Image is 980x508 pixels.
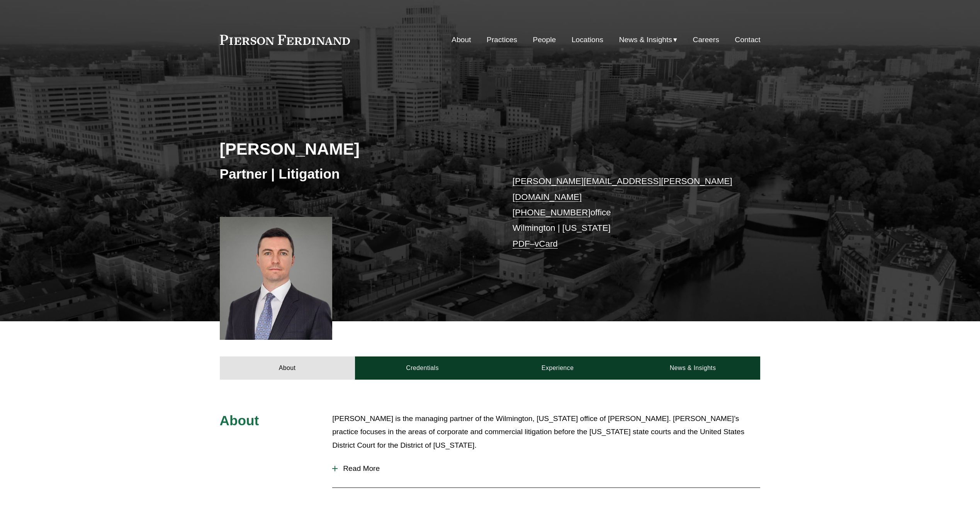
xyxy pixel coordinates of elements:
a: About [452,32,471,47]
a: About [220,356,355,380]
a: Practices [487,32,517,47]
a: People [533,32,556,47]
a: Experience [490,356,625,380]
span: About [220,413,259,428]
p: [PERSON_NAME] is the managing partner of the Wilmington, [US_STATE] office of [PERSON_NAME]. [PER... [332,412,760,452]
a: folder dropdown [619,32,677,47]
a: vCard [535,239,558,249]
a: [PERSON_NAME][EMAIL_ADDRESS][PERSON_NAME][DOMAIN_NAME] [513,176,732,201]
button: Read More [332,459,760,479]
a: Contact [735,32,760,47]
a: Credentials [355,356,490,380]
a: PDF [513,239,530,249]
span: Read More [338,464,760,473]
p: office Wilmington | [US_STATE] – [513,174,738,252]
a: Careers [693,32,719,47]
a: [PHONE_NUMBER] [513,208,591,217]
a: News & Insights [625,356,760,380]
span: News & Insights [619,33,672,47]
a: Locations [572,32,603,47]
h2: [PERSON_NAME] [220,139,490,159]
h3: Partner | Litigation [220,165,490,182]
